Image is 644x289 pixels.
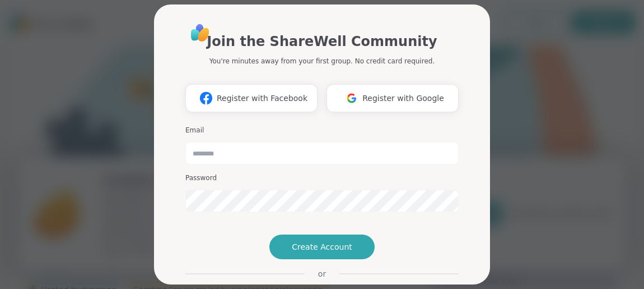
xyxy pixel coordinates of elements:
[362,93,444,104] span: Register with Google
[207,31,437,52] h1: Join the ShareWell Community
[185,126,459,135] h3: Email
[292,241,352,253] span: Create Account
[269,235,375,259] button: Create Account
[185,173,459,183] h3: Password
[195,88,217,108] img: ShareWell Logomark
[326,84,459,112] button: Register with Google
[188,20,213,45] img: ShareWell Logo
[209,56,435,66] p: You're minutes away from your first group. No credit card required.
[217,93,307,104] span: Register with Facebook
[341,88,362,108] img: ShareWell Logomark
[185,84,318,112] button: Register with Facebook
[305,268,339,279] span: or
